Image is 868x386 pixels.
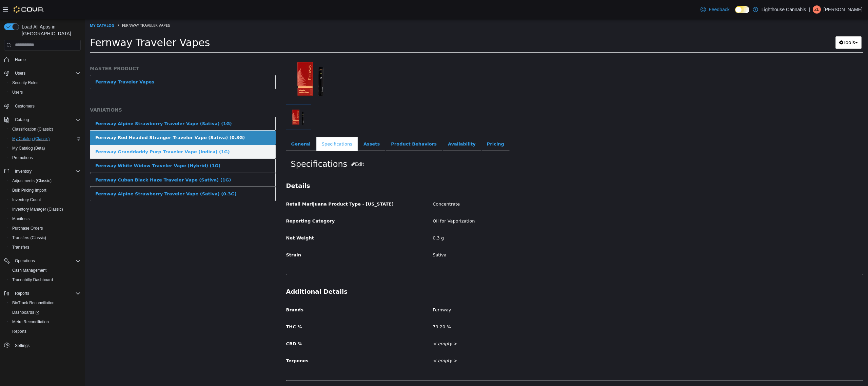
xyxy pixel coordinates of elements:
a: General [201,118,231,132]
span: Home [15,57,26,62]
a: Inventory Manager (Classic) [9,205,66,213]
a: Fernway Traveler Vapes [5,56,191,70]
span: Transfers [9,243,81,251]
a: Customers [12,102,37,110]
span: Settings [12,341,81,349]
span: Catalog [15,117,29,122]
button: Cash Management [7,266,83,275]
a: Dashboards [9,308,42,316]
span: Customers [15,103,35,109]
div: Oil for Vaporization [343,196,783,208]
span: Classification (Classic) [12,127,53,132]
span: Metrc Reconciliation [9,318,81,326]
button: Home [1,55,83,64]
a: Security Roles [9,79,41,87]
button: Inventory [12,167,34,175]
div: Sativa [343,230,783,242]
h5: VARIATIONS [5,88,191,94]
span: Feedback [709,6,729,13]
span: Dashboards [12,310,39,315]
span: Dashboards [9,308,81,316]
span: My Catalog (Classic) [9,135,81,143]
a: Adjustments (Classic) [9,177,54,185]
span: Users [15,71,25,76]
div: Fernway Alpine Strawberry Traveler Vape (Sativa) (1G) [11,101,147,108]
a: My Catalog (Beta) [9,144,48,152]
span: Inventory Manager (Classic) [12,207,63,212]
span: Reports [12,289,81,297]
button: Inventory Count [7,195,83,205]
button: My Catalog (Classic) [7,134,83,143]
a: Home [12,56,28,64]
a: Traceabilty Dashboard [9,276,56,284]
span: Users [12,90,23,95]
a: Reports [9,327,29,335]
button: Catalog [1,115,83,124]
span: Fernway Traveler Vapes [37,3,85,8]
span: Inventory [12,167,81,175]
a: Specifications [232,118,273,132]
button: Transfers [7,243,83,252]
button: Promotions [7,153,83,162]
span: My Catalog (Beta) [12,146,45,151]
span: Reporting Category [201,199,250,204]
span: BioTrack Reconciliation [9,299,81,307]
a: Dashboards [7,308,83,317]
span: Manifests [9,215,81,223]
button: Bulk Pricing Import [7,186,83,195]
button: Users [7,88,83,97]
a: Assets [273,118,300,132]
button: Reports [12,289,32,297]
span: Customers [12,102,81,110]
span: Inventory Manager (Classic) [9,205,81,213]
nav: Complex example [4,52,81,368]
span: Classification (Classic) [9,125,81,133]
span: Promotions [9,154,81,162]
span: Operations [12,257,81,265]
span: Home [12,55,81,64]
span: Transfers [12,245,29,250]
a: Settings [12,342,32,350]
img: 150 [201,34,252,85]
span: Reports [9,327,81,335]
button: Transfers (Classic) [7,233,83,243]
a: Product Behaviors [301,118,357,132]
a: Classification (Classic) [9,125,56,133]
span: Operations [15,258,35,264]
p: | [809,5,810,14]
div: Concentrate [343,179,783,191]
button: Edit [262,139,283,151]
button: Settings [1,340,83,350]
span: Bulk Pricing Import [9,186,81,194]
a: My Catalog [5,3,29,8]
p: Lighthouse Cannabis [762,5,806,14]
span: Traceabilty Dashboard [9,276,81,284]
button: Users [1,69,83,78]
span: Transfers (Classic) [9,234,81,242]
span: Inventory [15,169,32,174]
a: Pricing [397,118,425,132]
a: Metrc Reconciliation [9,318,52,326]
span: CBD % [201,322,218,327]
a: Manifests [9,215,32,223]
span: BioTrack Reconciliation [12,300,55,306]
div: < empty > [343,336,783,348]
div: < empty > [343,319,783,331]
h5: MASTER PRODUCT [5,46,191,52]
div: Fernway Cuban Black Haze Traveler Vape (Sativa) (1G) [11,157,146,164]
span: Security Roles [9,79,81,87]
button: Customers [1,101,83,111]
span: Purchase Orders [9,224,81,232]
a: Promotions [9,154,36,162]
button: Classification (Classic) [7,124,83,134]
span: Users [12,69,81,77]
button: Manifests [7,214,83,224]
h2: Specifications [206,139,773,151]
h3: Details [201,162,778,170]
button: Operations [12,257,38,265]
button: Traceabilty Dashboard [7,275,83,285]
a: Transfers (Classic) [9,234,49,242]
span: Transfers (Classic) [12,235,46,240]
button: Catalog [12,116,32,124]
